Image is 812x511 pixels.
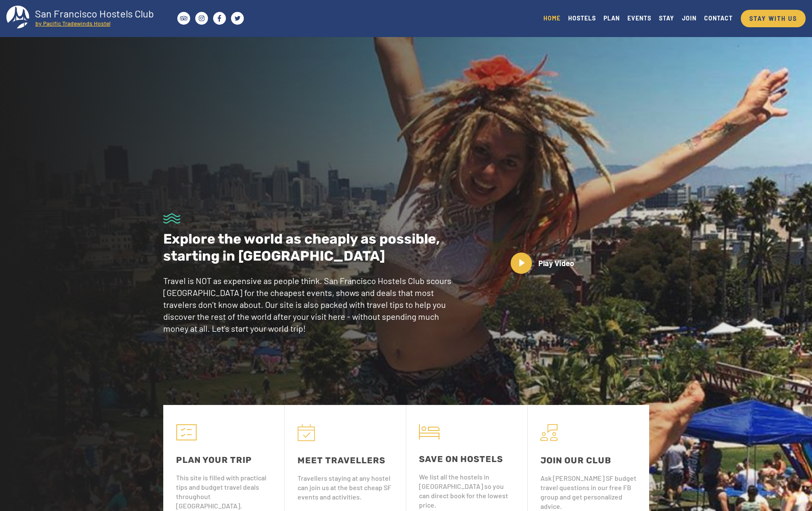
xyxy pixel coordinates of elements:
[741,10,806,27] a: STAY WITH US
[35,7,154,20] tspan: San Francisco Hostels Club
[163,275,455,334] p: Travel is NOT as expensive as people think. San Francisco Hostels Club scours [GEOGRAPHIC_DATA] f...
[419,453,514,465] div: SAVE ON HOSTELS
[540,454,636,467] div: JOIN OUR CLUB
[624,12,655,24] a: EVENTS
[600,12,624,24] a: PLAN
[419,472,514,510] div: We list all the hostels in [GEOGRAPHIC_DATA] so you can direct book for the lowest price.
[700,12,737,24] a: CONTACT
[6,6,162,31] a: San Francisco Hostels Club by Pacific Tradewinds Hostel
[298,454,393,467] div: MEET TRAVELLERS
[564,12,600,24] a: HOSTELS
[176,473,272,511] div: This site is filled with practical tips and budget travel deals throughout [GEOGRAPHIC_DATA].
[176,454,272,466] div: PLAN YOUR TRIP
[298,474,393,502] div: Travellers staying at any hostel can join us at the best cheap SF events and activities.
[35,20,110,27] tspan: by Pacific Tradewinds Hostel
[540,12,564,24] a: HOME
[655,12,678,24] a: STAY
[532,258,581,269] p: Play Video
[678,12,700,24] a: JOIN
[540,474,636,511] div: Ask [PERSON_NAME] SF budget travel questions in our free FB group and get personalized advice.
[163,230,455,264] p: Explore the world as cheaply as possible, starting in [GEOGRAPHIC_DATA]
